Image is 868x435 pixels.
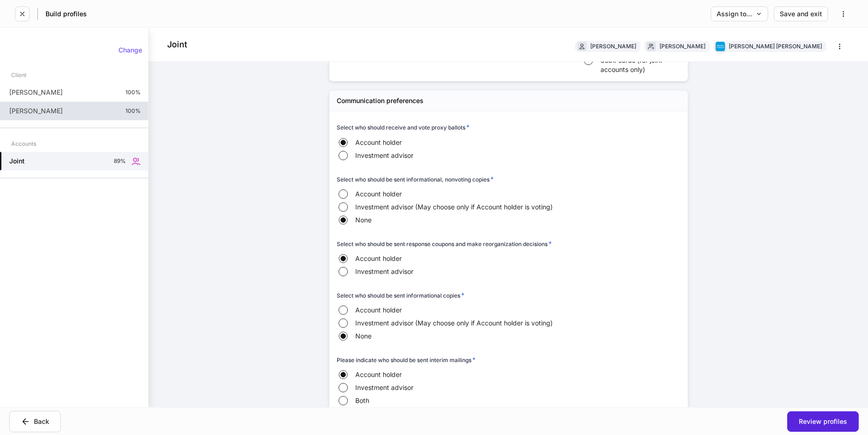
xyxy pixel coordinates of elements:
span: None [355,215,372,225]
span: Investment advisor [355,383,413,392]
span: None [355,331,372,341]
p: 100% [125,107,141,115]
div: Client [11,67,26,83]
button: Review profiles [787,411,859,432]
button: Change [112,43,148,58]
h6: Select who should receive and vote proxy ballots [337,123,470,132]
div: Change [118,47,142,53]
span: Investment advisor [355,267,413,276]
div: Accounts [11,136,36,152]
span: Both [355,396,369,405]
h6: Select who should be sent response coupons and make reorganization decisions [337,239,552,248]
p: [PERSON_NAME] [9,106,63,116]
div: [PERSON_NAME] [659,42,705,51]
div: [PERSON_NAME] [590,42,636,51]
h6: Please indicate who should be sent interim mailings [337,355,476,364]
h6: Select who should be sent informational, nonvoting copies [337,175,494,184]
button: Back [9,411,61,432]
h5: Communication preferences [337,96,424,105]
div: [PERSON_NAME] [PERSON_NAME] [729,42,822,51]
img: charles-schwab-BFYFdbvS.png [716,42,725,51]
div: Back [21,417,49,426]
div: Save and exit [780,11,822,17]
h5: Build profiles [46,9,87,19]
div: Review profiles [799,418,847,425]
span: Account holder [355,370,402,379]
h5: Joint [9,156,25,166]
h4: Joint [167,39,187,50]
span: Account holder [355,189,402,199]
button: Save and exit [774,6,828,21]
p: 89% [114,157,126,165]
span: Investment advisor [355,151,413,160]
span: Investment advisor (May choose only if Account holder is voting) [355,318,553,328]
span: Investment advisor (May choose only if Account holder is voting) [355,202,553,212]
div: Assign to... [717,11,762,17]
span: Account holder [355,138,402,147]
span: Account holder [355,254,402,263]
button: Assign to... [711,6,768,21]
p: 100% [125,89,141,96]
h6: Select who should be sent informational copies [337,291,464,300]
p: [PERSON_NAME] [9,88,63,97]
span: Account holder [355,305,402,315]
